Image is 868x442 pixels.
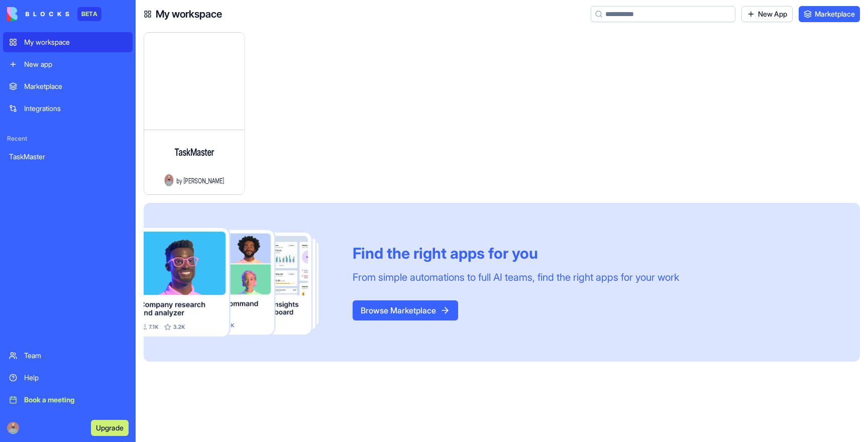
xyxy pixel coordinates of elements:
div: My workspace [24,37,127,47]
a: New App [741,6,793,22]
h4: My workspace [156,7,222,21]
a: Team [3,346,133,366]
a: Help [3,368,133,388]
div: Book a meeting [24,395,127,405]
div: New app [24,59,127,69]
span: by [176,175,182,186]
div: Marketplace [24,81,127,91]
a: My workspace [3,32,133,52]
div: TaskMaster [9,152,127,162]
a: Browse Marketplace [353,305,458,315]
a: TaskMaster [3,147,133,167]
span: [PERSON_NAME] [183,175,224,186]
div: Integrations [24,103,127,114]
a: Integrations [3,98,133,119]
a: Upgrade [91,422,129,432]
img: Avatar [164,174,173,186]
a: Marketplace [3,76,133,96]
div: Team [24,351,127,361]
h4: TaskMaster [174,145,213,159]
a: Book a meeting [3,390,133,410]
div: BETA [77,7,101,21]
a: New app [3,54,133,74]
img: ACg8ocKOQWwrAaiPOuEEvkjRzCi9yZjk0-tcXRUYkVu5GM-WJh_tjmUhWg=s96-c [7,422,19,434]
span: Recent [3,135,133,143]
a: TaskMasterAvatarby[PERSON_NAME] [144,32,280,195]
a: Marketplace [799,6,860,22]
a: BETA [7,7,101,21]
div: Help [24,373,127,383]
button: Upgrade [91,420,129,436]
button: Browse Marketplace [353,300,458,320]
img: logo [7,7,69,21]
div: Find the right apps for you [353,244,679,262]
div: From simple automations to full AI teams, find the right apps for your work [353,270,679,284]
